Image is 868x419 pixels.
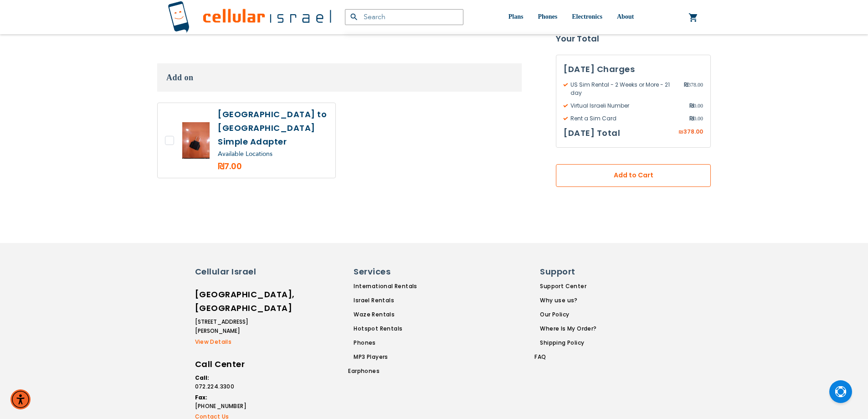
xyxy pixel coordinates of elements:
[540,325,596,333] a: Where Is My Order?
[345,9,463,25] input: Search
[10,389,31,409] div: Accessibility Menu
[564,81,684,97] span: US Sim Rental - 2 Weeks or More - 21 day
[564,126,620,140] h3: [DATE] Total
[572,13,602,20] span: Electronics
[195,383,275,391] a: 072.224.3300
[508,13,524,20] span: Plans
[689,114,693,123] span: ₪
[556,164,711,187] button: Add to Cart
[617,13,634,20] span: About
[683,128,703,135] span: 378.00
[540,266,591,278] h6: Support
[354,339,466,347] a: Phones
[354,325,466,333] a: Hotspot Rentals
[166,73,194,82] span: Add on
[354,353,466,361] a: MP3 Players
[564,114,689,123] span: Rent a Sim Card
[534,353,596,361] a: FAQ
[354,310,466,319] a: Waze Rentals
[678,128,683,136] span: ₪
[354,266,461,278] h6: Services
[218,150,272,158] a: Available Locations
[540,339,596,347] a: Shipping Policy
[564,102,689,110] span: Virtual Israeli Number
[195,393,207,401] strong: Fax:
[195,317,275,336] li: [STREET_ADDRESS][PERSON_NAME]
[195,357,275,371] h6: Call Center
[348,367,466,375] a: Earphones
[684,81,688,89] span: ₪
[684,81,703,97] span: 378.00
[689,102,693,110] span: ₪
[195,288,275,315] h6: [GEOGRAPHIC_DATA], [GEOGRAPHIC_DATA]
[540,310,596,319] a: Our Policy
[540,282,596,290] a: Support Center
[195,266,275,278] h6: Cellular Israel
[195,338,275,346] a: View Details
[586,171,681,181] span: Add to Cart
[556,32,711,46] strong: Your Total
[538,13,557,20] span: Phones
[354,282,466,290] a: International Rentals
[564,62,703,76] h3: [DATE] Charges
[195,374,209,382] strong: Call:
[168,1,331,33] img: Cellular Israel Logo
[540,296,596,305] a: Why use us?
[195,402,275,410] a: [PHONE_NUMBER]
[354,296,466,305] a: Israel Rentals
[689,114,703,123] span: 0.00
[689,102,703,110] span: 0.00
